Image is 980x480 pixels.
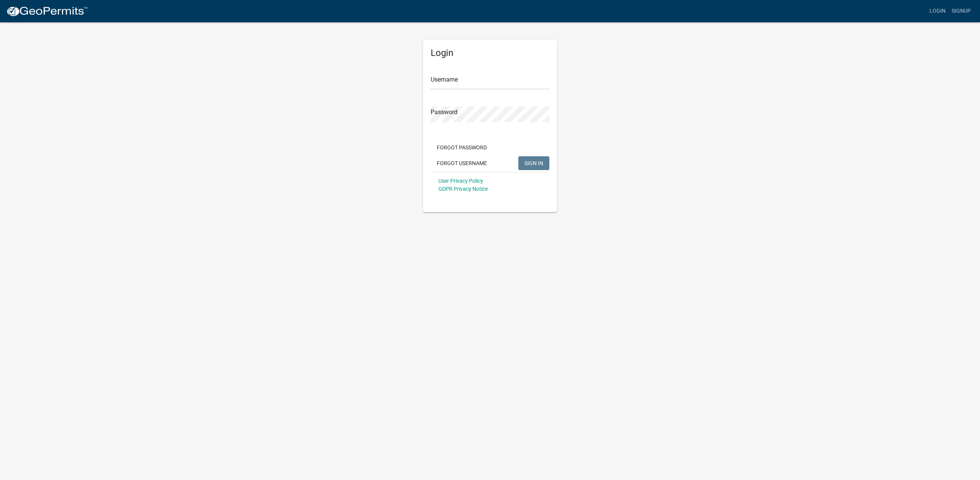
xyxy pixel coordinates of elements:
a: User Privacy Policy [438,178,483,184]
a: Login [926,4,949,18]
a: Signup [949,4,974,18]
button: SIGN IN [518,156,549,170]
span: SIGN IN [524,160,543,166]
h5: Login [431,48,549,59]
button: Forgot Username [431,156,493,170]
a: GDPR Privacy Notice [438,186,488,192]
button: Forgot Password [431,141,493,154]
